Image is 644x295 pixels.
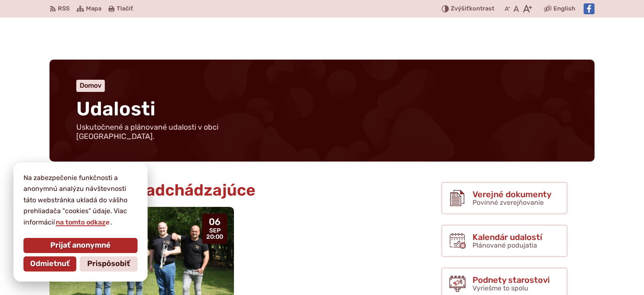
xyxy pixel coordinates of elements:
span: Povinné zverejňovanie [473,198,544,206]
a: Domov [80,81,101,89]
span: Plánované podujatia [473,241,537,249]
span: RSS [58,4,70,14]
span: Tlačiť [117,5,133,13]
span: 06 [206,217,223,227]
span: Vyriešme to spolu [473,284,528,292]
span: Prispôsobiť [87,259,130,269]
span: Udalosti [76,97,156,120]
span: sep [206,227,223,234]
a: Verejné dokumenty Povinné zverejňovanie [441,182,568,214]
span: Zvýšiť [451,5,469,12]
span: Kalendár udalostí [473,232,542,242]
a: Kalendár udalostí Plánované podujatia [441,225,568,257]
span: Prijať anonymné [50,241,111,250]
span: Mapa [86,4,101,14]
span: Verejné dokumenty [473,190,551,199]
p: Na zabezpečenie funkčnosti a anonymnú analýzu návštevnosti táto webstránka ukladá do vášho prehli... [23,172,138,228]
p: Uskutočnené a plánované udalosti v obci [GEOGRAPHIC_DATA]. [76,123,278,141]
span: Podnety starostovi [473,275,550,285]
span: kontrast [451,5,494,13]
a: na tomto odkaze [55,218,110,226]
button: Prispôsobiť [80,256,138,272]
span: Odmietnuť [30,259,70,269]
a: English [552,4,577,14]
span: English [553,4,575,14]
img: Prejsť na Facebook stránku [584,3,595,14]
h2: Aktuálne a nadchádzajúce [49,182,414,199]
button: Prijať anonymné [23,238,138,253]
button: Odmietnuť [23,256,76,272]
span: 20:00 [206,234,223,240]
